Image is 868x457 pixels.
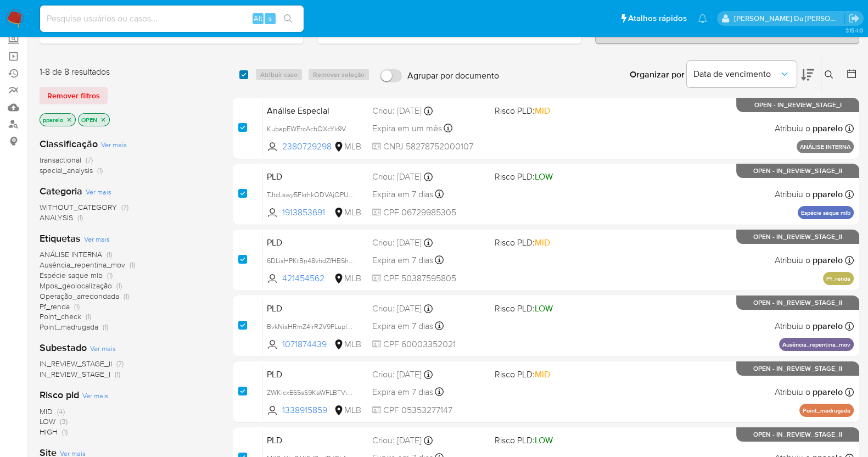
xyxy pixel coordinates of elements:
[845,26,863,35] span: 3.154.0
[628,13,687,24] span: Atalhos rápidos
[268,13,272,24] span: s
[734,13,845,24] p: patricia.varelo@mercadopago.com.br
[40,12,304,26] input: Pesquise usuários ou casos...
[277,11,299,26] button: search-icon
[254,13,262,24] span: Alt
[848,13,860,24] a: Sair
[698,14,707,23] a: Notificações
